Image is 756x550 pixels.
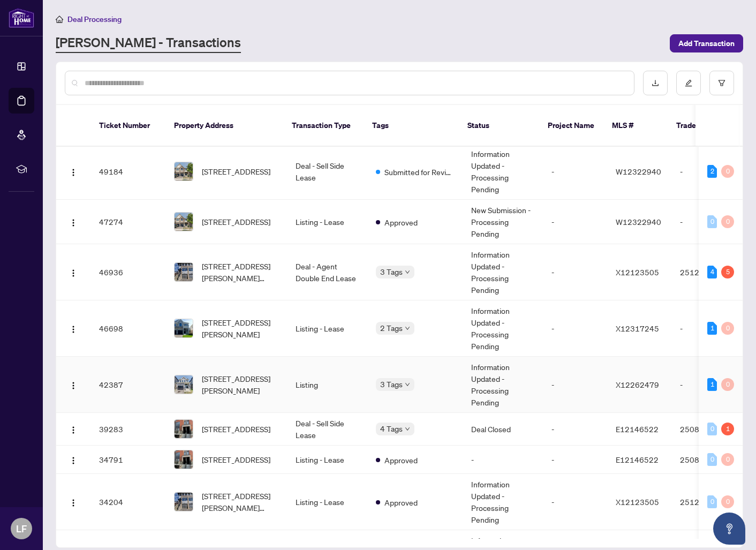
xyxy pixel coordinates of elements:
td: Information Updated - Processing Pending [463,300,543,357]
td: Listing - Lease [287,474,367,530]
span: [STREET_ADDRESS] [202,454,270,465]
td: 2512145 [671,474,746,530]
div: 0 [707,215,717,228]
td: - [671,357,746,413]
div: 0 [721,165,734,178]
div: 0 [721,322,734,335]
button: Logo [65,263,82,281]
img: thumbnail-img [175,213,193,231]
td: Listing [287,357,367,413]
div: 0 [721,453,734,466]
img: thumbnail-img [175,263,193,281]
span: E12146522 [616,455,659,464]
button: Logo [65,451,82,468]
button: filter [709,71,734,95]
td: 46936 [90,244,165,300]
img: Logo [69,381,78,390]
span: E12146522 [616,424,659,434]
img: Logo [69,325,78,334]
td: - [543,300,607,357]
th: Transaction Type [283,105,364,147]
td: Deal - Agent Double End Lease [287,244,367,300]
span: [STREET_ADDRESS] [202,423,270,435]
span: Approved [384,454,418,466]
span: 2 Tags [380,322,403,334]
span: Add Transaction [678,35,735,52]
button: Logo [65,493,82,510]
div: 0 [707,423,717,435]
td: 42387 [90,357,165,413]
td: - [543,200,607,244]
td: Information Updated - Processing Pending [463,244,543,300]
td: 34791 [90,446,165,474]
img: thumbnail-img [175,162,193,180]
td: 47274 [90,200,165,244]
span: down [405,326,410,331]
button: Add Transaction [670,34,743,52]
span: edit [685,79,692,87]
td: - [543,357,607,413]
span: 3 Tags [380,266,403,278]
th: Tags [364,105,459,147]
img: Logo [69,426,78,434]
td: 49184 [90,144,165,200]
span: LF [16,521,27,536]
td: 46698 [90,300,165,357]
td: Listing - Lease [287,200,367,244]
span: [STREET_ADDRESS][PERSON_NAME] [202,373,278,396]
span: [STREET_ADDRESS] [202,216,270,228]
div: 5 [721,266,734,278]
span: [STREET_ADDRESS][PERSON_NAME] [202,317,278,340]
button: Logo [65,163,82,180]
span: Approved [384,216,418,228]
th: MLS # [603,105,668,147]
span: X12123505 [616,267,659,277]
span: [STREET_ADDRESS] [202,165,270,177]
th: Status [459,105,539,147]
td: - [463,446,543,474]
td: - [671,300,746,357]
td: Deal - Sell Side Lease [287,413,367,446]
img: Logo [69,456,78,465]
span: [STREET_ADDRESS][PERSON_NAME][PERSON_NAME] [202,260,278,284]
span: W12322940 [616,167,661,176]
div: 1 [707,322,717,335]
td: 2508340 [671,446,746,474]
span: X12317245 [616,323,659,333]
td: - [543,446,607,474]
div: 1 [707,378,717,391]
td: Information Updated - Processing Pending [463,357,543,413]
td: Deal - Sell Side Lease [287,144,367,200]
button: Logo [65,376,82,393]
span: down [405,382,410,387]
div: 1 [721,423,734,435]
td: 39283 [90,413,165,446]
img: Logo [69,219,78,227]
img: thumbnail-img [175,319,193,337]
td: - [543,474,607,530]
td: New Submission - Processing Pending [463,200,543,244]
td: Listing - Lease [287,300,367,357]
div: 4 [707,266,717,278]
div: 2 [707,165,717,178]
span: 4 Tags [380,423,403,435]
img: thumbnail-img [175,420,193,438]
span: X12123505 [616,497,659,507]
span: 3 Tags [380,378,403,390]
div: 0 [721,378,734,391]
button: Logo [65,420,82,438]
td: - [671,200,746,244]
span: down [405,426,410,432]
img: Logo [69,269,78,277]
th: Ticket Number [90,105,165,147]
button: download [643,71,668,95]
span: down [405,269,410,275]
td: Deal Closed [463,413,543,446]
button: Logo [65,213,82,230]
span: [STREET_ADDRESS][PERSON_NAME][PERSON_NAME] [202,490,278,514]
div: 0 [707,453,717,466]
img: thumbnail-img [175,450,193,469]
img: thumbnail-img [175,493,193,511]
td: - [543,144,607,200]
button: Logo [65,320,82,337]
